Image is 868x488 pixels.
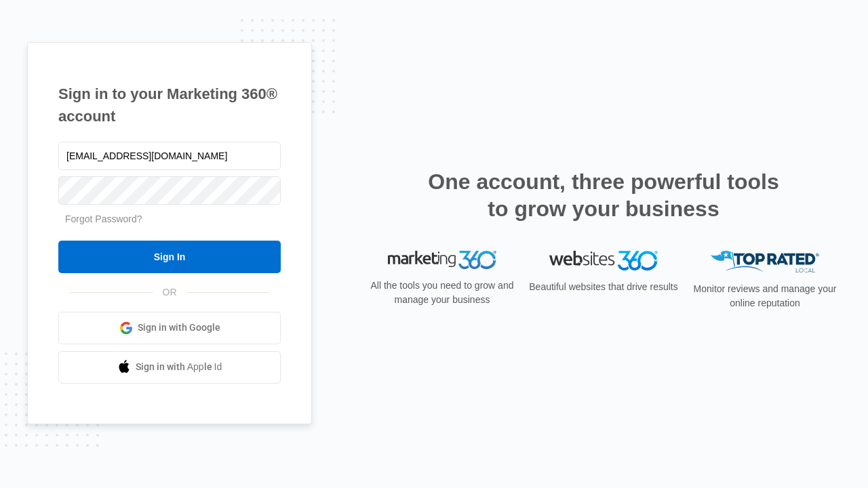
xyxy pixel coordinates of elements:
[138,321,220,335] span: Sign in with Google
[528,280,679,294] p: Beautiful websites that drive results
[153,285,186,300] span: OR
[58,312,281,344] a: Sign in with Google
[366,279,518,307] p: All the tools you need to grow and manage your business
[58,351,281,384] a: Sign in with Apple Id
[549,251,658,270] img: Websites 360
[711,251,819,273] img: Top Rated Local
[58,241,281,273] input: Sign In
[136,360,222,374] span: Sign in with Apple Id
[58,83,281,127] h1: Sign in to your Marketing 360® account
[689,282,841,310] p: Monitor reviews and manage your online reputation
[58,142,281,170] input: Email
[424,168,783,222] h2: One account, three powerful tools to grow your business
[388,251,496,270] img: Marketing 360
[65,213,142,224] a: Forgot Password?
